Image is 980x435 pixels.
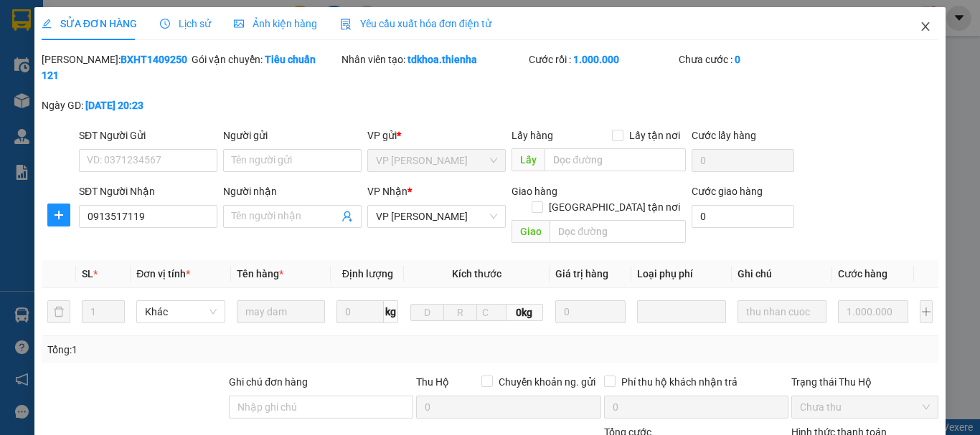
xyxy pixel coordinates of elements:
b: 0 [735,54,740,65]
div: Ngày GD: [42,97,189,113]
span: Giao hàng [512,186,557,197]
th: Loại phụ phí [631,260,732,288]
span: Lấy tận nơi [623,128,686,143]
span: plus [48,209,70,221]
span: Tên hàng [237,268,283,279]
span: clock-circle [160,19,170,29]
img: icon [340,19,352,30]
span: edit [42,19,52,29]
span: Cước hàng [838,268,887,279]
span: Chưa thu [800,396,930,418]
span: Đơn vị tính [136,268,190,279]
input: VD: Bàn, Ghế [237,300,326,323]
span: Phí thu hộ khách nhận trả [616,374,743,390]
b: [DATE] 20:23 [85,100,143,111]
input: 0 [838,300,908,323]
div: Gói vận chuyển: [192,52,339,67]
div: Người nhận [223,183,362,199]
span: Ảnh kiện hàng [234,18,317,29]
div: SĐT Người Nhận [79,183,217,199]
span: VP Nhận [367,186,407,197]
input: D [410,304,444,321]
button: plus [920,300,933,323]
span: SỬA ĐƠN HÀNG [42,18,137,29]
span: Giao [512,220,550,243]
div: Nhân viên tạo: [341,52,526,67]
span: Chuyển khoản ng. gửi [493,374,601,390]
span: Định lượng [342,268,393,279]
div: Cước rồi : [529,52,676,67]
label: Cước giao hàng [692,186,763,197]
span: Lịch sử [160,18,211,29]
button: Close [905,7,946,47]
span: Yêu cầu xuất hóa đơn điện tử [340,18,491,29]
span: Lấy hàng [512,130,553,141]
input: Dọc đường [545,148,686,171]
button: delete [47,300,70,323]
span: Giá trị hàng [555,268,608,279]
button: plus [47,204,70,226]
span: picture [234,19,244,29]
th: Ghi chú [732,260,832,288]
b: Tiêu chuẩn [265,54,316,65]
input: 0 [555,300,626,323]
label: Cước lấy hàng [692,130,756,141]
input: Ghi Chú [738,300,826,323]
span: user-add [341,211,353,222]
input: R [443,304,477,321]
span: kg [384,300,398,323]
input: Cước lấy hàng [692,149,794,172]
label: Ghi chú đơn hàng [229,376,308,388]
b: 1.000.000 [573,54,619,65]
div: [PERSON_NAME]: [42,52,189,83]
span: Kích thước [452,268,501,279]
span: 0kg [507,304,543,321]
div: Người gửi [223,128,362,143]
span: SL [82,268,93,279]
span: Thu Hộ [416,376,449,388]
div: Chưa cước : [679,52,826,67]
span: Lấy [512,148,545,171]
div: VP gửi [367,128,506,143]
input: Ghi chú đơn hàng [229,396,413,419]
span: close [920,21,931,32]
span: [GEOGRAPHIC_DATA] tận nơi [543,199,686,215]
span: VP Hà Tĩnh [376,150,497,171]
input: C [476,304,507,321]
span: VP Ngọc Hồi [376,206,497,227]
div: Trạng thái Thu Hộ [791,374,938,390]
span: Khác [145,301,217,322]
div: SĐT Người Gửi [79,128,217,143]
div: Tổng: 1 [47,342,380,358]
b: tdkhoa.thienha [407,54,477,65]
input: Dọc đường [550,220,686,243]
input: Cước giao hàng [692,205,794,228]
